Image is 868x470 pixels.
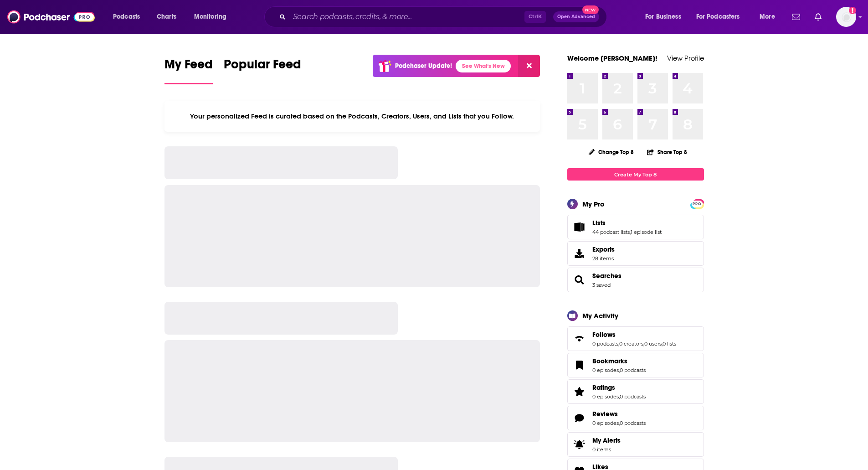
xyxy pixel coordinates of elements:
[583,146,640,158] button: Change Top 8
[567,326,704,351] span: Follows
[570,274,589,286] a: Searches
[849,7,856,14] svg: Add a profile image
[107,10,152,24] button: open menu
[592,272,621,280] a: Searches
[592,245,615,253] span: Exports
[592,420,619,426] a: 0 episodes
[620,367,646,373] a: 0 podcasts
[553,11,599,22] button: Open AdvancedNew
[289,10,524,24] input: Search podcasts, credits, & more...
[692,200,703,207] a: PRO
[592,393,619,400] a: 0 episodes
[582,311,618,320] div: My Activity
[592,341,618,347] a: 0 podcasts
[194,10,226,23] span: Monitoring
[164,101,540,132] div: Your personalized Feed is curated based on the Podcasts, Creators, Users, and Lists that you Follow.
[592,410,618,418] span: Reviews
[592,229,630,235] a: 44 podcast lists
[592,367,619,373] a: 0 episodes
[836,7,856,27] span: Logged in as ereardon
[151,10,182,24] a: Charts
[567,54,657,62] a: Welcome [PERSON_NAME]!
[592,383,646,392] a: Ratings
[592,436,621,444] span: My Alerts
[690,10,753,24] button: open menu
[592,357,646,365] a: Bookmarks
[592,219,662,227] a: Lists
[618,341,619,347] span: ,
[592,219,606,227] span: Lists
[753,10,786,24] button: open menu
[570,412,589,424] a: Reviews
[619,367,620,373] span: ,
[620,393,646,400] a: 0 podcasts
[619,420,620,426] span: ,
[663,341,676,347] a: 0 lists
[567,168,704,181] a: Create My Top 8
[273,6,616,27] div: Search podcasts, credits, & more...
[696,10,740,23] span: For Podcasters
[113,10,140,23] span: Podcasts
[570,385,589,398] a: Ratings
[760,10,775,23] span: More
[645,10,681,23] span: For Business
[836,7,856,27] img: User Profile
[395,62,452,70] p: Podchaser Update!
[164,57,213,84] a: My Feed
[188,10,238,24] button: open menu
[592,255,615,262] span: 28 items
[7,8,95,26] img: Podchaser - Follow, Share and Rate Podcasts
[788,9,804,25] a: Show notifications dropdown
[524,11,546,23] span: Ctrl K
[639,10,693,24] button: open menu
[644,341,662,347] a: 0 users
[811,9,825,25] a: Show notifications dropdown
[582,200,605,208] div: My Pro
[619,341,643,347] a: 0 creators
[620,420,646,426] a: 0 podcasts
[570,332,589,345] a: Follows
[456,60,511,72] a: See What's New
[570,221,589,233] a: Lists
[836,7,856,27] button: Show profile menu
[592,383,615,392] span: Ratings
[567,432,704,457] a: My Alerts
[567,268,704,292] span: Searches
[630,229,631,235] span: ,
[570,438,589,451] span: My Alerts
[557,15,595,19] span: Open Advanced
[570,247,589,260] span: Exports
[570,359,589,372] a: Bookmarks
[567,215,704,239] span: Lists
[592,446,621,453] span: 0 items
[582,5,599,14] span: New
[592,331,616,339] span: Follows
[224,57,301,84] a: Popular Feed
[667,54,704,62] a: View Profile
[592,410,646,418] a: Reviews
[157,10,176,23] span: Charts
[164,57,213,77] span: My Feed
[592,282,611,288] a: 3 saved
[567,406,704,430] span: Reviews
[647,143,688,161] button: Share Top 8
[224,57,301,77] span: Popular Feed
[619,393,620,400] span: ,
[643,341,644,347] span: ,
[592,357,627,365] span: Bookmarks
[567,353,704,377] span: Bookmarks
[631,229,662,235] a: 1 episode list
[662,341,663,347] span: ,
[567,379,704,404] span: Ratings
[592,331,676,339] a: Follows
[692,201,703,207] span: PRO
[567,241,704,266] a: Exports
